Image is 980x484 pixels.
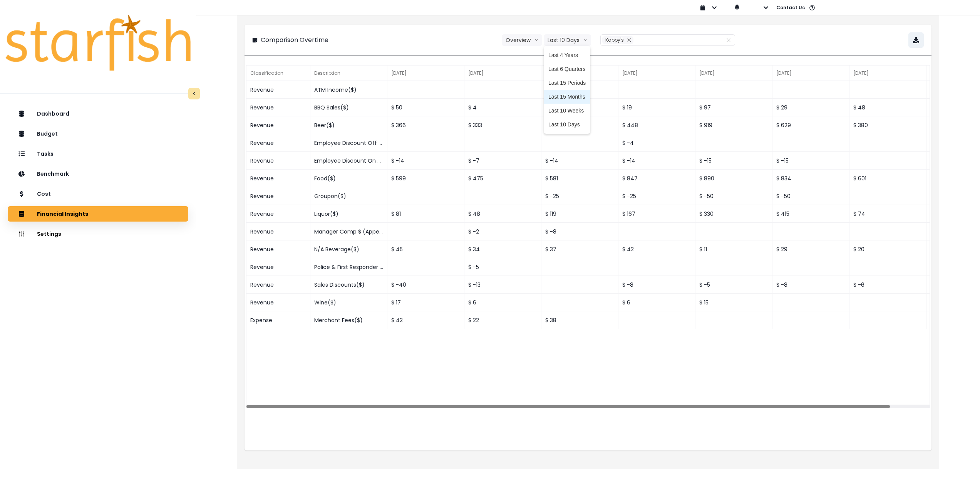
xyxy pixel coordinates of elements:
div: Revenue [246,170,310,187]
div: Revenue [246,258,310,276]
div: Expense [246,311,310,329]
span: Last 10 Days [548,121,586,128]
div: Sales Discounts($) [310,276,387,294]
div: $ 380 [849,116,926,134]
p: Tasks [37,151,54,157]
div: Merchant Fees($) [310,311,387,329]
div: $ 11 [695,240,772,258]
div: $ -15 [695,152,772,170]
div: $ -50 [772,187,849,205]
div: $ 601 [849,170,926,187]
button: Benchmark [8,166,188,181]
div: $ 15 [695,294,772,311]
div: $ -14 [541,152,618,170]
div: $ 919 [695,116,772,134]
div: $ 167 [618,205,695,223]
div: $ 581 [541,170,618,187]
button: Last 10 Daysarrow down line [544,34,591,46]
div: $ 4 [464,99,541,116]
svg: arrow down line [534,36,538,44]
div: $ -2 [464,223,541,240]
span: Last 6 Quarters [548,65,586,73]
div: $ -4 [618,134,695,152]
div: $ -25 [541,187,618,205]
div: $ -8 [541,223,618,240]
div: Employee Discount On Shift($) [310,152,387,170]
div: Revenue [246,276,310,294]
div: Revenue [246,152,310,170]
div: $ 48 [464,205,541,223]
div: $ 270 [541,81,618,99]
button: Settings [8,226,188,242]
span: Last 15 Periods [548,79,586,87]
div: $ -25 [618,187,695,205]
div: $ -13 [464,276,541,294]
div: $ 448 [618,116,695,134]
div: $ -50 [695,187,772,205]
div: $ -5 [695,276,772,294]
div: $ 475 [464,170,541,187]
div: [DATE] [387,66,464,81]
div: $ 6 [618,294,695,311]
div: Description [310,66,387,81]
div: $ -8 [772,276,849,294]
div: Food($) [310,170,387,187]
div: $ 415 [772,205,849,223]
div: $ 22 [464,311,541,329]
svg: close [726,38,731,42]
div: $ 37 [541,240,618,258]
div: [DATE] [849,66,926,81]
button: Tasks [8,146,188,161]
div: Liquor($) [310,205,387,223]
div: $ 17 [387,294,464,311]
button: Overviewarrow down line [502,34,542,46]
div: $ 45 [387,240,464,258]
div: $ 38 [541,311,618,329]
div: $ 42 [387,311,464,329]
div: $ 330 [695,205,772,223]
div: $ 29 [772,240,849,258]
div: $ -8 [618,276,695,294]
p: Budget [37,131,58,137]
div: $ 890 [695,170,772,187]
div: Revenue [246,81,310,99]
div: Revenue [246,116,310,134]
ul: Last 10 Daysarrow down line [544,46,590,134]
div: $ 63 [541,99,618,116]
p: Benchmark [37,171,69,177]
div: $ -6 [849,276,926,294]
div: $ 394 [541,116,618,134]
div: ATM Income($) [310,81,387,99]
svg: arrow down line [583,36,587,44]
div: Revenue [246,240,310,258]
div: $ 6 [464,294,541,311]
button: Cost [8,186,188,202]
div: $ 599 [387,170,464,187]
p: Comparison Overtime [261,35,328,45]
button: Dashboard [8,106,188,121]
button: Clear [726,36,731,44]
button: Financial Insights [8,206,188,222]
div: Revenue [246,134,310,152]
div: $ 42 [618,240,695,258]
div: $ -5 [464,258,541,276]
div: $ 50 [387,99,464,116]
div: BBQ Sales($) [310,99,387,116]
div: $ 119 [541,205,618,223]
div: Wine($) [310,294,387,311]
div: Revenue [246,99,310,116]
div: Revenue [246,294,310,311]
div: $ 20 [849,240,926,258]
div: Employee Discount Off Shift($) [310,134,387,152]
div: $ -14 [618,152,695,170]
div: $ 19 [618,99,695,116]
div: $ 333 [464,116,541,134]
div: [DATE] [772,66,849,81]
span: Kappy's [605,37,624,43]
div: Revenue [246,187,310,205]
div: [DATE] [464,66,541,81]
div: $ 74 [849,205,926,223]
p: Cost [37,191,51,197]
p: Dashboard [37,111,69,117]
span: Last 15 Months [548,93,586,101]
